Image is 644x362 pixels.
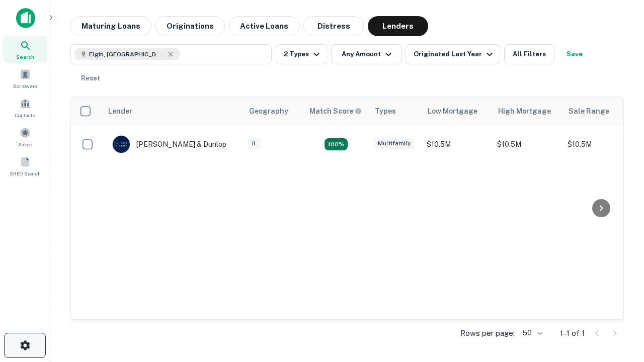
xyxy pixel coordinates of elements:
[594,282,644,330] iframe: Chat Widget
[70,16,151,36] button: Maturing Loans
[504,44,554,64] button: All Filters
[369,97,422,125] th: Types
[3,152,47,179] a: SREO Search
[422,97,492,125] th: Low Mortgage
[18,140,33,148] span: Saved
[248,138,261,149] div: IL
[519,326,544,340] div: 50
[325,138,348,150] div: Matching Properties: 1, hasApolloMatch: undefined
[3,36,47,63] a: Search
[368,16,428,36] button: Lenders
[13,82,37,90] span: Borrowers
[113,136,130,153] img: picture
[15,111,35,119] span: Contacts
[406,44,500,64] button: Originated Last Year
[16,8,35,28] img: capitalize-icon.png
[102,97,243,125] th: Lender
[414,48,496,60] div: Originated Last Year
[89,50,165,59] span: Elgin, [GEOGRAPHIC_DATA], [GEOGRAPHIC_DATA]
[422,125,492,163] td: $10.5M
[492,125,562,163] td: $10.5M
[560,327,585,339] p: 1–1 of 1
[492,97,562,125] th: High Mortgage
[229,16,299,36] button: Active Loans
[558,44,591,64] button: Save your search to get updates of matches that match your search criteria.
[16,53,34,61] span: Search
[276,44,327,64] button: 2 Types
[10,169,41,177] span: SREO Search
[74,68,107,88] button: Reset
[243,97,303,125] th: Geography
[374,138,415,149] div: Multifamily
[155,16,225,36] button: Originations
[460,327,515,339] p: Rows per page:
[498,105,551,117] div: High Mortgage
[108,105,132,117] div: Lender
[70,44,272,64] button: Elgin, [GEOGRAPHIC_DATA], [GEOGRAPHIC_DATA]
[303,97,369,125] th: Capitalize uses an advanced AI algorithm to match your search with the best lender. The match sco...
[112,135,226,153] div: [PERSON_NAME] & Dunlop
[428,105,477,117] div: Low Mortgage
[249,105,288,117] div: Geography
[375,105,396,117] div: Types
[569,105,609,117] div: Sale Range
[331,44,401,64] button: Any Amount
[3,123,47,150] a: Saved
[309,106,360,117] h6: Match Score
[3,65,47,92] a: Borrowers
[303,16,364,36] button: Distress
[309,106,362,117] div: Capitalize uses an advanced AI algorithm to match your search with the best lender. The match sco...
[3,94,47,121] a: Contacts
